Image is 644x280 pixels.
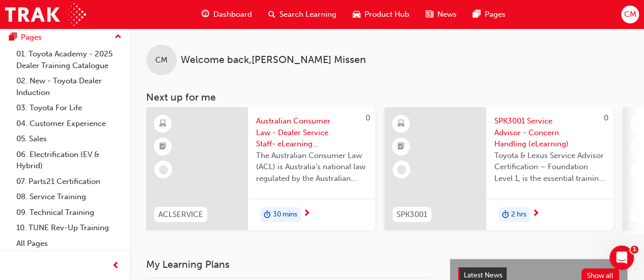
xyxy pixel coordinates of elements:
a: 04. Customer Experience [12,116,126,132]
a: 10. TUNE Rev-Up Training [12,220,126,236]
span: prev-icon [112,260,120,272]
span: The Australian Consumer Law (ACL) is Australia's national law regulated by the Australian Competi... [256,150,367,184]
span: 30 mins [273,209,297,221]
span: SPK3001 Service Advisor - Concern Handling (eLearning) [494,115,605,150]
span: guage-icon [202,8,209,21]
span: CM [155,54,167,66]
a: 07. Parts21 Certification [12,174,126,190]
span: car-icon [353,8,360,21]
iframe: Intercom live chat [609,245,634,270]
a: 06. Electrification (EV & Hybrid) [12,147,126,174]
h3: My Learning Plans [146,259,433,270]
span: Australian Consumer Law - Dealer Service Staff- eLearning Module [256,115,367,150]
span: 1 [630,245,638,254]
span: booktick-icon [636,140,643,153]
span: learningResourceType_ELEARNING-icon [398,117,405,131]
span: Welcome back , [PERSON_NAME] Missen [181,54,366,66]
a: pages-iconPages [465,4,514,25]
span: next-icon [303,209,311,219]
a: 03. Toyota For Life [12,100,126,116]
a: All Pages [12,236,126,252]
span: Toyota & Lexus Service Advisor Certification – Foundation Level 1, is the essential training cour... [494,150,605,184]
span: SPK3001 [397,209,427,221]
span: booktick-icon [398,140,405,153]
button: Pages [4,28,126,47]
a: 08. Service Training [12,189,126,205]
span: Product Hub [365,9,409,20]
span: CM [624,9,636,20]
a: 02. New - Toyota Dealer Induction [12,73,126,100]
h3: Next up for me [130,91,644,103]
span: learningResourceType_ELEARNING-icon [636,117,643,131]
img: Trak [5,3,86,26]
a: 01. Toyota Academy - 2025 Dealer Training Catalogue [12,46,126,73]
a: 05. Sales [12,131,126,147]
span: learningRecordVerb_NONE-icon [397,165,406,174]
span: Pages [485,9,506,20]
span: duration-icon [264,208,271,222]
a: news-iconNews [417,4,465,25]
span: booktick-icon [159,140,166,153]
span: Dashboard [213,9,252,20]
span: learningRecordVerb_NONE-icon [159,165,168,174]
span: News [437,9,457,20]
a: car-iconProduct Hub [345,4,417,25]
span: 2 hrs [511,209,526,221]
span: 0 [604,113,608,122]
span: Search Learning [279,9,337,20]
span: news-icon [426,8,433,21]
span: 0 [366,113,370,122]
a: 0ACLSERVICEAustralian Consumer Law - Dealer Service Staff- eLearning ModuleThe Australian Consume... [146,107,375,230]
span: pages-icon [9,33,17,42]
span: next-icon [532,209,540,219]
a: search-iconSearch Learning [260,4,345,25]
a: 0SPK3001SPK3001 Service Advisor - Concern Handling (eLearning)Toyota & Lexus Service Advisor Cert... [384,107,613,230]
span: Latest News [464,271,502,279]
a: 09. Technical Training [12,205,126,221]
button: CM [621,6,639,23]
span: learningResourceType_ELEARNING-icon [159,117,166,131]
span: duration-icon [502,208,509,222]
span: search-icon [268,8,275,21]
a: guage-iconDashboard [193,4,260,25]
div: Pages [21,32,42,43]
span: up-icon [115,30,122,44]
span: ACLSERVICE [158,209,203,221]
span: pages-icon [473,8,481,21]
